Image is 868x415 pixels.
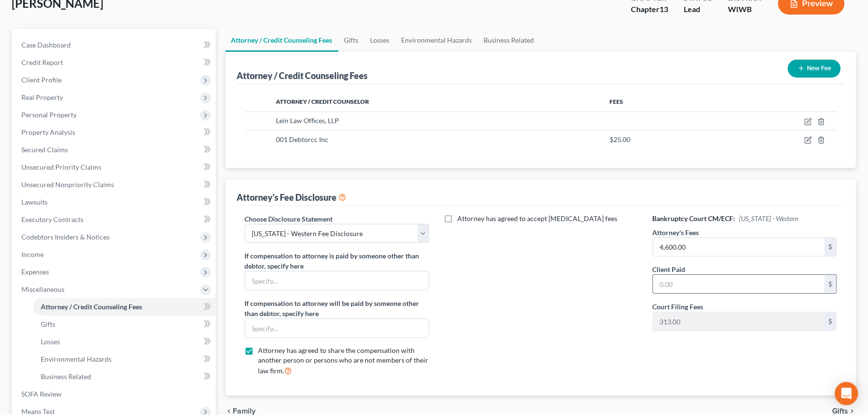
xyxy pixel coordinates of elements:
[825,275,836,293] div: $
[653,238,825,256] input: 0.00
[21,163,101,171] span: Unsecured Priority Claims
[245,271,429,290] input: Specify...
[225,29,338,52] a: Attorney / Credit Counseling Fees
[225,407,233,415] i: chevron_left
[33,351,216,368] a: Environmental Hazards
[610,135,630,144] span: $25.00
[610,98,623,105] span: Fees
[659,4,668,14] span: 13
[728,4,763,15] div: WIWB
[245,319,429,337] input: Specify...
[41,337,60,346] span: Losses
[338,29,365,52] a: Gifts
[245,298,430,319] label: If compensation to attorney will be paid by someone other than debtor, specify here
[21,180,114,189] span: Unsecured Nonpriority Claims
[825,238,836,256] div: $
[14,54,216,71] a: Credit Report
[21,250,44,258] span: Income
[396,29,478,52] a: Environmental Hazards
[653,214,837,223] h6: Bankruptcy Court CM/ECF:
[41,372,91,381] span: Business Related
[237,70,368,81] div: Attorney / Credit Counseling Fees
[631,4,668,15] div: Chapter
[21,41,71,49] span: Case Dashboard
[21,233,110,241] span: Codebtors Insiders & Notices
[237,192,347,203] div: Attorney's Fee Disclosure
[365,29,396,52] a: Losses
[245,214,333,224] label: Choose Disclosure Statement
[833,407,849,415] span: Gifts
[653,302,704,312] label: Court Filing Fees
[14,176,216,193] a: Unsecured Nonpriority Claims
[739,214,799,223] span: [US_STATE] - Western
[21,198,48,206] span: Lawsuits
[233,407,256,415] span: Family
[653,312,825,331] input: 0.00
[825,312,836,331] div: $
[21,390,62,398] span: SOFA Review
[14,159,216,176] a: Unsecured Priority Claims
[21,145,68,154] span: Secured Claims
[276,135,329,144] span: 001 Debtorcc Inc
[21,111,77,119] span: Personal Property
[21,58,63,66] span: Credit Report
[41,355,112,363] span: Environmental Hazards
[788,60,841,78] button: New Fee
[833,407,856,415] button: Gifts chevron_right
[684,4,712,15] div: Lead
[21,128,75,136] span: Property Analysis
[653,275,825,293] input: 0.00
[33,368,216,385] a: Business Related
[21,76,62,84] span: Client Profile
[225,407,256,415] button: chevron_left Family
[33,316,216,333] a: Gifts
[14,36,216,54] a: Case Dashboard
[835,382,858,405] div: Open Intercom Messenger
[33,298,216,316] a: Attorney / Credit Counseling Fees
[258,346,429,375] span: Attorney has agreed to share the compensation with another person or persons who are not members ...
[21,268,49,276] span: Expenses
[457,214,617,223] span: Attorney has agreed to accept [MEDICAL_DATA] fees
[653,264,686,274] label: Client Paid
[33,333,216,351] a: Losses
[849,407,856,415] i: chevron_right
[245,251,430,271] label: If compensation to attorney is paid by someone other than debtor, specify here
[14,211,216,228] a: Executory Contracts
[14,385,216,403] a: SOFA Review
[14,141,216,159] a: Secured Claims
[276,116,339,125] span: Lein Law Offices, LLP
[21,93,63,101] span: Real Property
[41,303,142,311] span: Attorney / Credit Counseling Fees
[41,320,55,328] span: Gifts
[14,193,216,211] a: Lawsuits
[653,227,699,238] label: Attorney's Fees
[276,98,370,105] span: Attorney / Credit Counselor
[21,215,83,223] span: Executory Contracts
[478,29,540,52] a: Business Related
[21,285,64,293] span: Miscellaneous
[14,124,216,141] a: Property Analysis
